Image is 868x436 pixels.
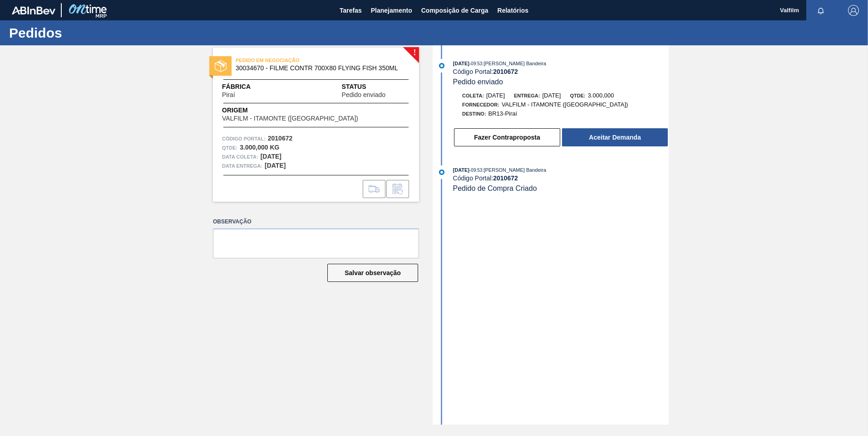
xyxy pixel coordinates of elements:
[453,61,469,66] span: [DATE]
[502,101,628,108] span: VALFILM - ITAMONTE ([GEOGRAPHIC_DATA])
[222,134,266,143] span: Código Portal:
[462,102,499,107] span: Fornecedor:
[454,128,560,146] button: Fazer Contraproposta
[493,174,518,182] strong: 2010672
[222,115,358,122] span: VALFILM - ITAMONTE ([GEOGRAPHIC_DATA])
[482,167,546,173] span: : [PERSON_NAME] Bandeira
[421,5,488,16] span: Composição de Carga
[222,82,264,92] span: Fábrica
[453,68,669,75] div: Código Portal:
[363,180,385,198] div: Ir para Composição de Carga
[806,4,835,17] button: Notificações
[222,161,262,170] span: Data entrega:
[215,60,227,72] img: status
[12,6,55,15] img: TNhmsLtSVTkK8tSr43FrP2fwEKptu5GPRR3wAAAABJRU5ErkJggg==
[469,168,482,173] span: - 09:53
[848,5,859,16] img: Logout
[542,92,561,99] span: [DATE]
[222,143,237,152] span: Qtde :
[342,82,410,92] span: Status
[9,28,170,38] h1: Pedidos
[453,167,469,173] span: [DATE]
[588,92,614,99] span: 3.000,000
[570,93,585,98] span: Qtde:
[453,184,537,192] span: Pedido de Compra Criado
[327,264,418,282] button: Salvar observação
[462,111,486,116] span: Destino:
[462,93,484,98] span: Coleta:
[469,61,482,66] span: - 09:53
[222,92,235,98] span: Piraí
[514,93,540,98] span: Entrega:
[488,110,518,117] span: BR13-Piraí
[261,153,281,160] strong: [DATE]
[340,5,362,16] span: Tarefas
[482,61,546,66] span: : [PERSON_NAME] Bandeira
[222,152,258,161] span: Data coleta:
[342,92,386,98] span: Pedido enviado
[453,174,669,182] div: Código Portal:
[240,144,279,151] strong: 3.000,000 KG
[486,92,505,99] span: [DATE]
[439,170,444,175] img: atual
[222,106,384,115] span: Origem
[498,5,528,16] span: Relatórios
[265,162,286,169] strong: [DATE]
[386,180,409,198] div: Informar alteração no pedido
[493,68,518,75] strong: 2010672
[213,215,419,228] label: Observação
[371,5,412,16] span: Planejamento
[236,65,400,72] span: 30034670 - FILME CONTR 700X80 FLYING FISH 350ML
[453,78,503,86] span: Pedido enviado
[562,128,668,146] button: Aceitar Demanda
[236,56,363,65] span: PEDIDO EM NEGOCIAÇÃO
[439,63,444,68] img: atual
[268,135,293,142] strong: 2010672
